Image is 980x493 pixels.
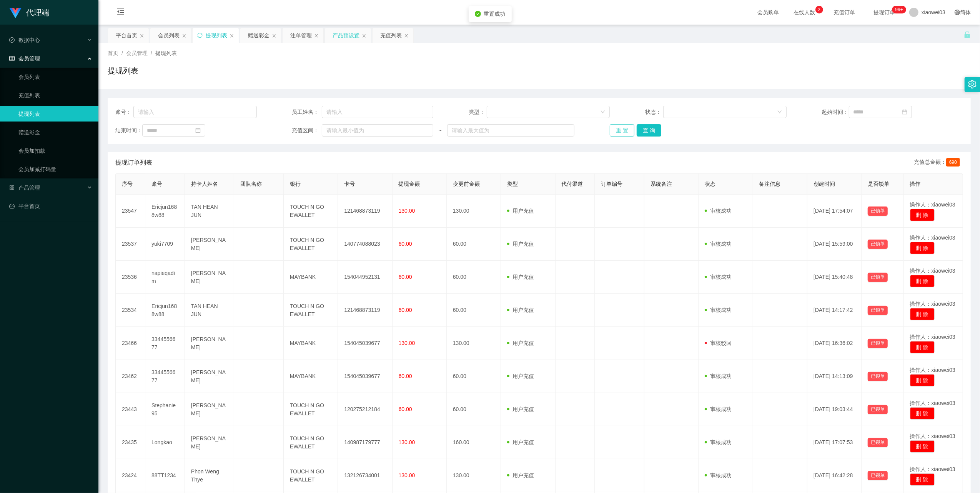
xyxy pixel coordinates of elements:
td: 23547 [116,195,145,228]
sup: 1220 [892,6,906,13]
td: Longkao [145,426,185,459]
i: 图标: check-circle-o [9,37,15,43]
span: 订单编号 [601,181,622,187]
span: 操作人：xiaowei03 [910,400,955,406]
button: 已锁单 [868,306,888,315]
span: 提现列表 [155,50,177,56]
td: 130.00 [447,459,501,492]
td: [DATE] 16:36:02 [807,327,862,360]
button: 已锁单 [868,339,888,348]
a: 会员列表 [18,69,92,85]
span: 在线人数 [790,10,819,15]
span: 序号 [122,181,133,187]
span: 审核成功 [705,406,732,412]
td: MAYBANK [284,327,338,360]
i: 图标: menu-fold [108,0,134,25]
button: 删 除 [910,473,935,486]
span: 提现金额 [399,181,420,187]
td: [DATE] 14:13:09 [807,360,862,393]
span: 操作人：xiaowei03 [910,268,955,274]
span: 提现订单列表 [115,158,152,167]
td: 60.00 [447,261,501,294]
span: 操作人：xiaowei03 [910,301,955,307]
span: 130.00 [399,472,415,478]
i: 图标: sync [197,33,203,38]
td: Ericjun1688w88 [145,195,185,228]
span: 用户充值 [507,241,534,247]
i: 图标: close [404,33,409,38]
td: napieqadim [145,261,185,294]
a: 会员加扣款 [18,143,92,158]
i: 图标: close [272,33,276,38]
span: 首页 [108,50,118,56]
span: 审核驳回 [705,340,732,346]
span: 状态 [705,181,715,187]
span: 是否锁单 [868,181,889,187]
span: 审核成功 [705,373,732,379]
td: [PERSON_NAME] [185,327,235,360]
span: 结束时间： [115,127,142,135]
div: 注单管理 [290,28,312,43]
td: 60.00 [447,360,501,393]
td: 23462 [116,360,145,393]
td: 23443 [116,393,145,426]
button: 已锁单 [868,273,888,282]
td: [PERSON_NAME] [185,393,235,426]
span: 操作人：xiaowei03 [910,202,955,208]
span: 重置成功 [484,11,506,17]
button: 已锁单 [868,372,888,381]
i: 图标: calendar [902,109,907,115]
span: 审核成功 [705,307,732,313]
button: 已锁单 [868,240,888,249]
span: 账号： [115,108,133,116]
td: 154044952131 [338,261,392,294]
img: logo.9652507e.png [9,8,22,18]
button: 删 除 [910,407,935,420]
button: 删 除 [910,440,935,453]
button: 已锁单 [868,405,888,414]
span: 审核成功 [705,472,732,478]
td: [DATE] 17:07:53 [807,426,862,459]
td: 120275212184 [338,393,392,426]
i: 图标: setting [968,80,977,88]
span: 用户充值 [507,208,534,214]
span: 用户充值 [507,472,534,478]
td: [DATE] 14:17:42 [807,294,862,327]
td: 132126734001 [338,459,392,492]
span: 类型 [507,181,518,187]
a: 图标: dashboard平台首页 [9,198,92,214]
span: 用户充值 [507,373,534,379]
span: 团队名称 [240,181,262,187]
a: 充值列表 [18,88,92,103]
td: TAN HEAN JUN [185,195,235,228]
span: 用户充值 [507,439,534,445]
td: MAYBANK [284,360,338,393]
td: 130.00 [447,195,501,228]
button: 删 除 [910,341,935,353]
span: 系统备注 [651,181,672,187]
button: 查 询 [637,124,661,137]
td: [DATE] 16:42:28 [807,459,862,492]
td: 23435 [116,426,145,459]
span: 130.00 [399,439,415,445]
a: 提现列表 [18,106,92,122]
a: 代理端 [9,9,49,15]
td: [DATE] 15:59:00 [807,228,862,261]
span: 60.00 [399,241,412,247]
a: 会员加减打码量 [18,162,92,177]
sup: 2 [815,6,823,13]
button: 删 除 [910,242,935,254]
h1: 代理端 [26,0,49,25]
i: 图标: down [601,110,605,115]
span: 操作人：xiaowei03 [910,334,955,340]
button: 已锁单 [868,207,888,216]
span: 产品管理 [9,185,40,191]
td: 140774088023 [338,228,392,261]
td: TOUCH N GO EWALLET [284,426,338,459]
button: 重 置 [610,124,634,137]
button: 已锁单 [868,471,888,480]
span: / [151,50,152,56]
i: 图标: close [140,33,144,38]
span: 类型： [469,108,487,116]
span: 60.00 [399,406,412,412]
